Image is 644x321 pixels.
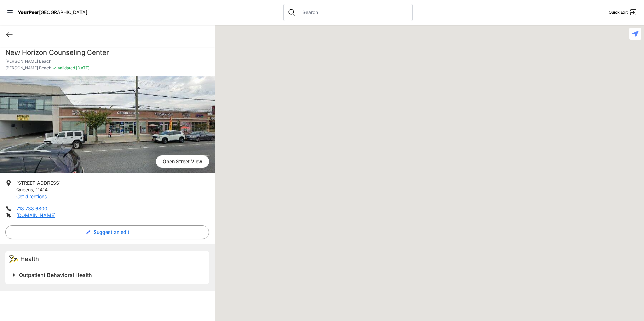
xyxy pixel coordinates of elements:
a: Quick Exit [609,8,637,16]
span: [DATE] [75,65,89,70]
a: Open Street View [156,155,209,168]
span: [STREET_ADDRESS] [16,180,61,186]
span: [PERSON_NAME] Beach [5,65,51,71]
span: Quick Exit [609,10,628,15]
span: [GEOGRAPHIC_DATA] [39,9,87,15]
span: ✓ [53,65,56,71]
span: YourPeer [18,9,39,15]
p: [PERSON_NAME] Beach [5,59,209,64]
span: , [33,187,34,192]
span: Health [20,255,39,262]
span: Suggest an edit [94,229,129,236]
a: [DOMAIN_NAME] [16,212,56,218]
span: 11414 [36,187,48,192]
a: YourPeer[GEOGRAPHIC_DATA] [18,10,87,14]
button: Suggest an edit [5,225,209,239]
h1: New Horizon Counseling Center [5,48,209,57]
span: Queens [16,187,33,192]
span: Validated [58,65,75,70]
span: Outpatient Behavioral Health [19,272,92,278]
a: 718.738.6800 [16,206,47,211]
a: Get directions [16,193,47,199]
input: Search [298,9,408,16]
